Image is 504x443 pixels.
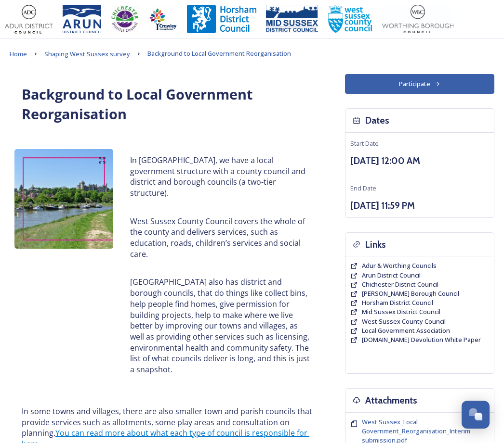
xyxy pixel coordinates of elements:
[362,317,446,326] a: West Sussex County Council
[130,155,314,199] p: In [GEOGRAPHIC_DATA], we have a local government structure with a county council and district and...
[362,271,421,279] span: Arun District Council
[22,85,256,123] strong: Background to Local Government Reorganisation
[345,74,494,94] button: Participate
[147,49,291,58] span: Background to Local Government Reorganisation
[462,401,490,429] button: Open Chat
[362,335,481,344] a: [DOMAIN_NAME] Devolution White Paper
[365,238,386,252] h3: Links
[362,307,440,316] a: Mid Sussex District Council
[266,5,318,34] img: 150ppimsdc%20logo%20blue.png
[362,271,421,280] a: Arun District Council
[130,216,314,260] p: West Sussex County Council covers the whole of the county and delivers services, such as educatio...
[350,154,489,168] h3: [DATE] 12:00 AM
[365,114,389,127] h3: Dates
[362,298,433,307] a: Horsham District Council
[63,5,101,34] img: Arun%20District%20Council%20logo%20blue%20CMYK.jpg
[350,184,376,192] span: End Date
[148,5,177,34] img: Crawley%20BC%20logo.jpg
[362,280,438,289] span: Chichester District Council
[362,289,459,298] a: [PERSON_NAME] Borough Council
[365,393,417,407] h3: Attachments
[350,199,489,213] h3: [DATE] 11:59 PM
[111,5,139,34] img: CDC%20Logo%20-%20you%20may%20have%20a%20better%20version.jpg
[5,5,53,34] img: Adur%20logo%20%281%29.jpeg
[350,139,379,148] span: Start Date
[10,48,27,60] a: Home
[362,280,438,289] a: Chichester District Council
[44,48,130,60] a: Shaping West Sussex survey
[10,50,27,58] span: Home
[328,5,373,34] img: WSCCPos-Spot-25mm.jpg
[362,326,450,335] a: Local Government Association
[44,50,130,58] span: Shaping West Sussex survey
[382,5,453,34] img: Worthing_Adur%20%281%29.jpg
[130,277,314,375] p: [GEOGRAPHIC_DATA] also has district and borough councils, that do things like collect bins, help ...
[362,261,437,270] a: Adur & Worthing Councils
[187,5,256,34] img: Horsham%20DC%20Logo.jpg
